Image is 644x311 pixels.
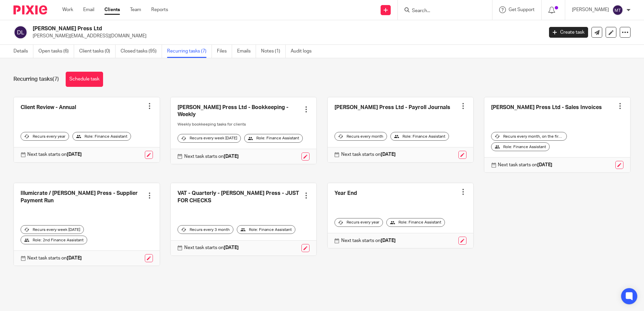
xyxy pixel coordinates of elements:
span: Get Support [509,7,535,12]
p: Next task starts on [498,162,552,168]
div: Role: Finance Assistant [237,225,295,234]
p: Next task starts on [184,244,239,251]
a: Audit logs [291,45,317,58]
a: Closed tasks (95) [121,45,162,58]
p: [PERSON_NAME] [572,6,609,13]
strong: [DATE] [224,154,239,159]
p: Next task starts on [27,255,82,262]
a: Details [13,45,33,58]
a: Open tasks (6) [38,45,74,58]
div: Recurs every week [DATE] [21,225,84,234]
a: Schedule task [66,72,103,87]
div: Role: Finance Assistant [386,218,445,227]
div: Recurs every month [334,132,387,141]
a: Emails [237,45,256,58]
div: Role: Finance Assistant [390,132,449,141]
div: Role: Finance Assistant [491,142,550,151]
strong: [DATE] [537,163,552,167]
strong: [DATE] [67,152,82,157]
a: Email [83,6,94,13]
span: (7) [53,76,59,82]
a: Work [62,6,73,13]
a: Notes (1) [261,45,286,58]
strong: [DATE] [224,245,239,250]
div: Recurs every month, on the first workday [491,132,567,141]
strong: [DATE] [381,238,396,243]
div: Recurs every year [334,218,383,227]
div: Recurs every week [DATE] [178,134,241,143]
strong: [DATE] [67,256,82,261]
a: Team [130,6,141,13]
div: Recurs every year [21,132,69,141]
div: Role: 2nd Finance Assistant [21,236,87,244]
a: Clients [104,6,120,13]
img: svg%3E [612,5,623,15]
strong: [DATE] [381,152,396,157]
h1: Recurring tasks [13,76,59,83]
a: Create task [549,27,588,38]
p: [PERSON_NAME][EMAIL_ADDRESS][DOMAIN_NAME] [33,33,539,39]
p: Next task starts on [184,153,239,160]
a: Client tasks (0) [79,45,116,58]
p: Next task starts on [27,151,82,158]
div: Role: Finance Assistant [72,132,131,141]
input: Search [411,8,472,14]
img: Pixie [13,5,47,14]
p: Next task starts on [341,237,396,244]
div: Role: Finance Assistant [244,134,303,143]
div: Recurs every 3 month [178,225,233,234]
a: Recurring tasks (7) [167,45,212,58]
a: Reports [151,6,168,13]
p: Next task starts on [341,151,396,158]
img: svg%3E [13,25,28,39]
a: Files [217,45,232,58]
h2: [PERSON_NAME] Press Ltd [33,25,438,32]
